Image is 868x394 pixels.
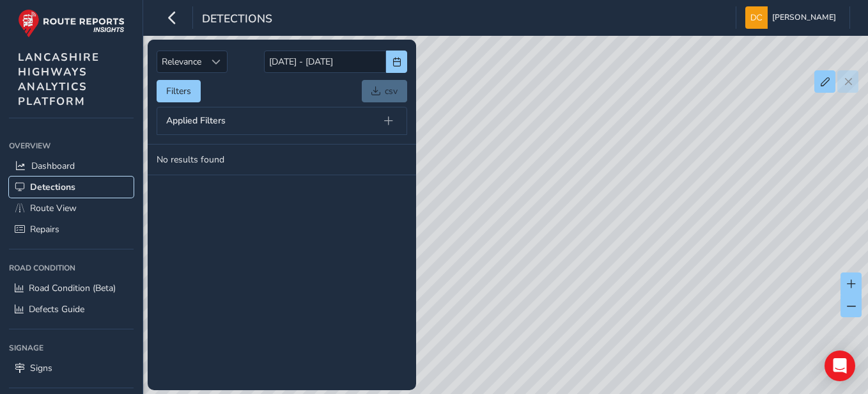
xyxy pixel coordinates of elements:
span: Defects Guide [29,303,84,315]
img: rr logo [18,9,125,38]
span: Relevance [157,51,206,72]
button: Filters [157,80,201,102]
span: Signs [30,362,52,374]
a: csv [362,80,407,102]
span: [PERSON_NAME] [772,6,836,29]
div: Signage [9,338,134,358]
div: Overview [9,136,134,155]
a: Signs [9,358,134,379]
div: Sort by Date [206,51,227,72]
img: diamond-layout [745,6,768,29]
span: Road Condition (Beta) [29,282,116,294]
span: Applied Filters [166,116,226,125]
span: Route View [30,202,77,214]
button: [PERSON_NAME] [745,6,841,29]
td: No results found [148,145,416,175]
a: Road Condition (Beta) [9,278,134,299]
span: LANCASHIRE HIGHWAYS ANALYTICS PLATFORM [18,50,100,109]
a: Detections [9,177,134,198]
span: Repairs [30,223,59,235]
span: Detections [202,11,272,29]
a: Route View [9,198,134,219]
span: Dashboard [31,160,75,172]
a: Dashboard [9,155,134,177]
a: Repairs [9,219,134,240]
div: Open Intercom Messenger [825,351,855,381]
div: Road Condition [9,258,134,278]
span: Detections [30,181,75,193]
a: Defects Guide [9,299,134,320]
